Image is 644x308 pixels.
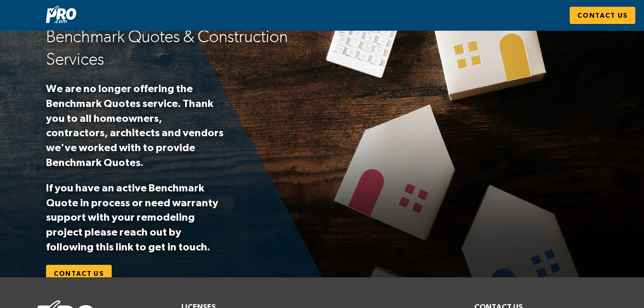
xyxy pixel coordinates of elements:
span: Contact Us [577,10,628,22]
span: Contact Us [54,268,104,280]
p: If you have an active Benchmark Quote in process or need warranty support with your remodeling pr... [46,180,225,254]
img: Pro.com logo [46,6,76,23]
p: We are no longer offering the Benchmark Quotes service. Thank you to all homeowners, contractors,... [46,81,225,170]
h2: Benchmark Quotes & Construction Services [46,25,315,71]
a: Contact Us [46,265,112,283]
a: Contact Us [570,7,635,24]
